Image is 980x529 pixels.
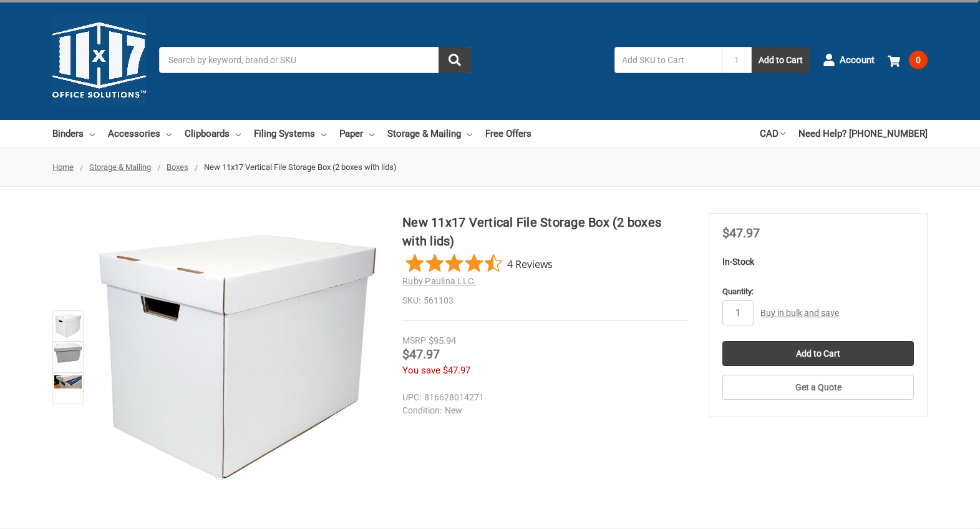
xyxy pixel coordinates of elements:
[614,47,722,73] input: Add SKU to Cart
[402,391,682,404] dd: 816628014271
[402,294,688,307] dd: 561103
[54,375,82,388] img: New 11x17 Vertical File Storage Box (561103)
[722,285,914,298] label: Quantity:
[752,47,810,73] button: Add to Cart
[760,308,839,318] a: Buy in bulk and save
[52,13,146,107] img: 11x17.com
[402,213,688,250] h1: New 11x17 Vertical File Storage Box (2 boxes with lids)
[888,44,928,76] a: 0
[909,51,928,69] span: 0
[402,391,421,404] dt: UPC:
[722,375,914,400] button: Get a Quote
[798,120,928,147] a: Need Help? [PHONE_NUMBER]
[429,335,456,347] span: $95.94
[402,404,682,417] dd: New
[402,404,442,417] dt: Condition:
[840,53,875,67] span: Account
[89,162,151,172] a: Storage & Mailing
[823,44,875,76] a: Account
[402,276,476,286] a: Ruby Paulina LLC.
[402,347,440,362] span: $47.97
[507,254,553,273] span: 4 Reviews
[94,213,382,502] img: New 11x17 Vertical File Storage Box (2 boxes with lids)
[402,365,440,376] span: You save
[254,120,326,147] a: Filing Systems
[204,162,397,172] span: New 11x17 Vertical File Storage Box (2 boxes with lids)
[52,162,74,172] a: Home
[54,344,82,363] img: New 11x17 Vertical File Storage Box (2 boxes with lids)
[760,120,785,147] a: CAD
[402,294,420,307] dt: SKU:
[722,255,914,269] p: In-Stock
[185,120,241,147] a: Clipboards
[52,120,95,147] a: Binders
[485,120,531,147] a: Free Offers
[722,225,760,240] span: $47.97
[159,47,471,73] input: Search by keyword, brand or SKU
[54,312,82,340] img: New 11x17 Vertical File Storage Box (2 boxes with lids)
[387,120,472,147] a: Storage & Mailing
[339,120,374,147] a: Paper
[722,341,914,366] input: Add to Cart
[402,254,556,274] button: Rated 4.5 out of 5 stars from 4 reviews. Jump to reviews.
[167,162,188,172] a: Boxes
[443,365,470,376] span: $47.97
[402,334,426,347] div: MSRP
[108,120,172,147] a: Accessories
